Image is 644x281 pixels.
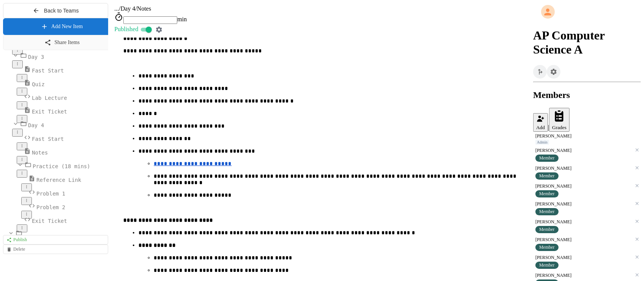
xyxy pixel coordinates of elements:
[533,65,547,79] button: Click to see fork details
[114,5,119,12] span: ...
[17,142,27,150] button: More options
[535,273,632,278] div: [PERSON_NAME]
[539,227,555,232] span: Member
[32,95,67,101] span: Lab Lecture
[3,35,121,50] a: Share Items
[17,115,27,123] button: More options
[539,155,555,161] span: Member
[32,68,64,74] span: Fast Start
[3,3,108,18] button: Back to Teams
[121,5,135,12] span: Day 4
[3,245,108,254] a: Delete
[533,113,548,132] button: Add
[44,8,79,14] span: Back to Teams
[17,74,27,82] button: More options
[535,140,549,145] div: Admin
[535,166,632,171] div: [PERSON_NAME]
[137,5,151,12] span: Notes
[17,101,27,109] button: More options
[3,18,120,35] a: Add New Item
[32,218,67,224] span: Exit Ticket
[535,201,632,207] div: [PERSON_NAME]
[21,197,32,205] button: More options
[21,211,32,219] button: More options
[535,148,632,153] div: [PERSON_NAME]
[533,90,641,100] h2: Members
[33,163,90,169] span: Practice (18 mins)
[28,54,44,60] span: Day 3
[535,237,632,243] div: [PERSON_NAME]
[535,183,632,189] div: [PERSON_NAME]
[177,16,187,22] span: min
[119,5,120,12] span: /
[17,170,27,178] button: More options
[28,122,44,128] span: Day 4
[17,224,27,232] button: More options
[535,255,632,260] div: [PERSON_NAME]
[533,3,641,21] div: My Account
[539,173,555,179] span: Member
[535,219,632,225] div: [PERSON_NAME]
[539,191,555,197] span: Member
[114,26,138,32] span: Published
[548,124,549,130] span: |
[3,235,108,245] a: Publish
[32,81,45,87] span: Quiz
[539,262,555,268] span: Member
[32,109,67,115] span: Exit Ticket
[36,204,65,210] span: Problem 2
[535,133,639,139] div: [PERSON_NAME]
[533,28,641,57] h1: AP Computer Science A
[549,108,570,132] button: Grades
[135,5,137,12] span: /
[36,191,65,197] span: Problem 1
[547,65,561,79] button: Assignment Settings
[539,245,555,250] span: Member
[32,136,64,142] span: Fast Start
[12,60,23,68] button: More options
[32,150,48,156] span: Notes
[12,47,23,55] button: More options
[21,183,32,191] button: More options
[12,129,23,137] button: More options
[36,177,81,183] span: Reference Link
[17,156,27,164] button: More options
[539,209,555,215] span: Member
[17,88,27,96] button: More options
